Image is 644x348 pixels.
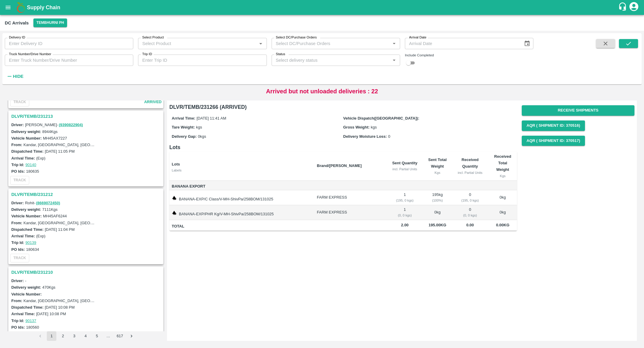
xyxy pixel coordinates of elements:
label: Select Product [142,35,164,40]
b: Sent Quantity [392,161,417,165]
span: 2.00 [391,222,418,229]
label: Kandar, [GEOGRAPHIC_DATA], [GEOGRAPHIC_DATA], [GEOGRAPHIC_DATA], [GEOGRAPHIC_DATA] [24,298,206,303]
div: Kgs [428,170,447,175]
label: Vehicle Number: [11,214,42,218]
td: 195 kg [423,190,452,205]
a: 90139 [25,240,36,245]
h3: DLVR/TEMB/231210 [11,268,162,276]
label: 7111 Kgs [42,207,58,212]
span: 0 [388,134,390,139]
label: Select DC/Purchase Orders [276,35,317,40]
label: Delivery weight: [11,285,41,290]
label: Arrival Time: [11,234,35,238]
b: Received Total Weight [494,154,511,172]
label: PO Ids: [11,169,25,174]
td: 0 kg [423,205,452,220]
span: 0.00 Kg [496,223,510,227]
span: 0 kgs [198,134,206,139]
button: Choose date [521,38,533,49]
input: Arrival Date [405,38,519,49]
label: From: [11,143,22,147]
img: logo [15,1,27,13]
label: Vehicle Dispatch([GEOGRAPHIC_DATA]): [343,116,419,120]
button: AQR ( Shipment Id: 370516) [522,120,585,131]
input: Select delivery status [273,56,388,64]
button: Go to page 4 [81,331,90,341]
label: 180635 [26,169,39,174]
button: Open [390,40,398,47]
td: 1 [386,205,423,220]
label: Delivery Gap: [172,134,197,139]
button: page 1 [47,331,56,341]
label: Truck Number/Drive Number [9,52,51,57]
label: 8944 Kgs [42,129,58,134]
b: Brand/[PERSON_NAME] [317,163,362,168]
label: Dispatched Time: [11,305,44,310]
label: Delivery weight: [11,129,41,134]
a: Supply Chain [27,3,618,12]
td: 0 kg [488,190,517,205]
span: - [25,279,26,283]
td: FARM EXPRESS [312,190,386,205]
td: FARM EXPRESS [312,205,386,220]
button: Go to next page [127,331,136,341]
label: Trip ID [142,52,152,57]
button: Go to page 3 [69,331,79,341]
div: ( 0, 0 kgs) [456,213,484,218]
b: Sent Total Weight [428,157,447,168]
td: 0 [452,205,488,220]
label: Driver: [11,201,24,205]
label: (Exp) [36,156,45,160]
span: 195.00 Kg [429,223,446,227]
img: weight [172,196,177,200]
b: Received Quantity [462,157,479,168]
strong: Hide [13,74,23,79]
img: weight [172,211,177,215]
h3: DLVR/TEMB/231213 [11,112,162,120]
button: Open [257,40,264,47]
div: Include Completed [405,52,533,58]
button: open drawer [1,1,15,14]
span: kgs [196,125,202,129]
span: [PERSON_NAME] - [25,123,83,127]
span: Banana Export [172,183,312,190]
button: Receive Shipments [522,105,634,116]
span: kgs [371,125,377,129]
button: AQR ( Shipment Id: 370517) [522,136,585,146]
div: account of current user [628,1,639,14]
button: Open [390,56,398,64]
div: incl. Partial Units [391,166,418,172]
td: 1 [386,190,423,205]
div: ( 0, 0 kgs) [391,213,418,218]
label: Driver: [11,123,24,127]
label: 180560 [26,325,39,330]
h3: DLVR/TEMB/231212 [11,191,162,198]
b: Lots [172,162,180,166]
b: Supply Chain [27,4,60,10]
td: 0 kg [488,205,517,220]
a: (9390822904) [59,123,83,127]
td: 0 [452,190,488,205]
label: Trip Id: [11,240,24,245]
div: ( 195, 0 kgs) [456,198,484,203]
label: [DATE] 11:04 PM [45,227,75,232]
label: Gross Weight: [343,125,370,129]
a: 90140 [25,163,36,167]
label: Status [276,52,285,57]
span: [DATE] 11:41 AM [196,116,226,120]
div: customer-support [618,2,628,13]
button: Select DC [33,18,67,27]
input: Enter Delivery ID [5,38,133,49]
span: Total [172,223,312,230]
label: Vehicle Number: [11,136,42,140]
label: MH45AX7227 [43,136,67,140]
label: Dispatched Time: [11,149,44,154]
span: 0.00 [456,222,484,229]
div: Labels [172,168,312,173]
label: Delivery ID [9,35,25,40]
p: Arrived but not unloaded deliveries : 22 [266,87,378,96]
label: [DATE] 11:05 PM [45,149,75,154]
label: Trip Id: [11,318,24,323]
a: (8669072450) [36,201,60,205]
label: Driver: [11,279,24,283]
